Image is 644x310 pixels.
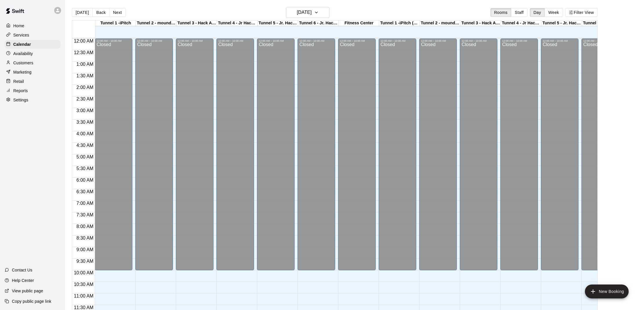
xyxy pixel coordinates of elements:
[13,69,32,75] p: Marketing
[75,131,95,136] span: 4:00 AM
[13,79,24,84] p: Retail
[530,8,545,17] button: Day
[75,247,95,252] span: 9:00 AM
[13,88,28,94] p: Reports
[72,305,95,310] span: 11:30 AM
[5,31,61,39] a: Services
[72,282,95,287] span: 10:30 AM
[178,39,212,42] div: 12:00 AM – 10:00 AM
[5,21,61,30] a: Home
[543,39,577,42] div: 12:00 AM – 10:00 AM
[259,42,293,272] div: Closed
[96,42,131,272] div: Closed
[5,86,61,95] a: Reports
[5,40,61,49] a: Calendar
[339,21,379,26] div: Fitness Center
[340,42,374,272] div: Closed
[13,60,33,66] p: Customers
[75,201,95,206] span: 7:00 AM
[75,178,95,183] span: 6:00 AM
[286,7,329,18] button: [DATE]
[13,23,24,29] p: Home
[421,39,455,42] div: 12:00 AM – 10:00 AM
[13,32,29,38] p: Services
[75,236,95,240] span: 8:30 AM
[340,39,374,42] div: 12:00 AM – 10:00 AM
[338,39,376,270] div: 12:00 AM – 10:00 AM: Closed
[565,8,598,17] button: Filter View
[5,49,61,58] a: Availability
[541,39,579,270] div: 12:00 AM – 10:00 AM: Closed
[258,21,298,26] div: Tunnel 5 - Jr. Hack Attack
[216,39,254,270] div: 12:00 AM – 10:00 AM: Closed
[511,8,528,17] button: Staff
[75,189,95,194] span: 6:30 AM
[72,293,95,298] span: 11:00 AM
[75,96,95,101] span: 2:30 AM
[95,39,132,270] div: 12:00 AM – 10:00 AM: Closed
[490,8,511,17] button: Rooms
[421,42,455,272] div: Closed
[72,270,95,275] span: 10:00 AM
[109,8,125,17] button: Next
[137,42,171,272] div: Closed
[135,39,173,270] div: 12:00 AM – 10:00 AM: Closed
[176,39,214,270] div: 12:00 AM – 10:00 AM: Closed
[75,224,95,229] span: 8:00 AM
[75,85,95,90] span: 2:00 AM
[581,39,619,270] div: 12:00 AM – 10:00 AM: Closed
[12,278,34,283] p: Help Center
[75,62,95,67] span: 1:00 AM
[13,51,33,56] p: Availability
[461,39,496,42] div: 12:00 AM – 10:00 AM
[380,42,415,272] div: Closed
[92,8,110,17] button: Back
[12,298,51,304] p: Copy public page link
[541,21,582,26] div: Tunnel 5 - Jr. Hack Attack (guest pass)
[178,42,212,272] div: Closed
[75,108,95,113] span: 3:00 AM
[136,21,176,26] div: Tunnel 2 - mounds and MOCAP
[379,21,420,26] div: Tunnel 1 -iPitch (guest pass)
[257,39,295,270] div: 12:00 AM – 10:00 AM: Closed
[298,39,335,270] div: 12:00 AM – 10:00 AM: Closed
[545,8,563,17] button: Week
[75,120,95,125] span: 3:30 AM
[583,39,617,42] div: 12:00 AM – 10:00 AM
[259,39,293,42] div: 12:00 AM – 10:00 AM
[380,39,415,42] div: 12:00 AM – 10:00 AM
[5,59,61,67] a: Customers
[585,285,629,298] button: add
[12,288,43,294] p: View public page
[502,39,536,42] div: 12:00 AM – 10:00 AM
[218,39,252,42] div: 12:00 AM – 10:00 AM
[582,21,623,26] div: Tunnel 6 - Jr. Hack Attack (guest pass)
[297,8,311,17] h6: [DATE]
[299,39,333,42] div: 12:00 AM – 10:00 AM
[176,21,217,26] div: Tunnel 3 - Hack Attack
[379,39,416,270] div: 12:00 AM – 10:00 AM: Closed
[217,21,258,26] div: Tunnel 4 - Jr Hack Attack
[13,97,28,103] p: Settings
[299,42,333,272] div: Closed
[502,42,536,272] div: Closed
[460,39,497,270] div: 12:00 AM – 10:00 AM: Closed
[460,21,501,26] div: Tunnel 3 - Hack Attack (guest pass)
[72,8,93,17] button: [DATE]
[13,41,31,47] p: Calendar
[461,42,496,272] div: Closed
[5,77,61,86] a: Retail
[583,42,617,272] div: Closed
[501,21,541,26] div: Tunnel 4 - Jr Hack Attack (guest pass)
[298,21,339,26] div: Tunnel 6 - Jr. Hack Attack
[5,96,61,104] a: Settings
[75,166,95,171] span: 5:30 AM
